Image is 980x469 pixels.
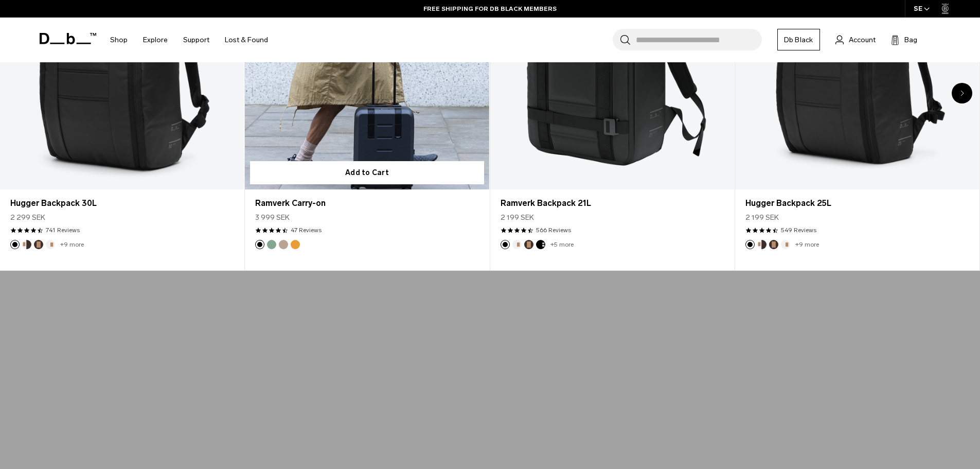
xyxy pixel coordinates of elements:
div: Next slide [952,83,972,103]
span: 2 199 SEK [745,212,779,223]
a: +5 more [550,241,574,248]
a: Hugger Backpack 30L [10,197,234,210]
button: Oatmilk [781,240,790,249]
span: Bag [904,34,917,45]
button: Oatmilk [512,240,522,249]
nav: Main Navigation [102,18,276,62]
button: Black Out [10,240,20,249]
a: Lost & Found [225,22,268,58]
button: Green Ray [267,240,276,249]
button: Parhelion Orange [291,240,300,249]
a: 47 reviews [291,225,322,235]
a: Explore [143,22,168,58]
button: Espresso [34,240,43,249]
button: Black Out [745,240,755,249]
a: 549 reviews [781,225,816,235]
button: Cappuccino [757,240,767,249]
a: Ramverk Carry-on [255,197,478,210]
a: Account [835,33,876,46]
button: Black Out [255,240,264,249]
a: Support [183,22,209,58]
a: Hugger Backpack 25L [745,197,969,210]
span: 2 199 SEK [501,212,534,223]
a: FREE SHIPPING FOR DB BLACK MEMBERS [423,4,557,13]
a: Db Black [777,29,820,50]
button: Espresso [769,240,778,249]
a: 741 reviews [46,225,80,235]
button: Fogbow Beige [279,240,288,249]
a: 566 reviews [536,225,571,235]
a: +9 more [60,241,84,248]
button: Espresso [524,240,533,249]
span: 3 999 SEK [255,212,290,223]
span: Account [849,34,876,45]
a: Shop [110,22,128,58]
button: Oatmilk [46,240,55,249]
button: Add to Cart [250,161,484,184]
button: Black Out [501,240,510,249]
a: +9 more [795,241,819,248]
button: Charcoal Grey [536,240,545,249]
a: Ramverk Backpack 21L [501,197,724,210]
button: Bag [891,33,917,46]
span: 2 299 SEK [10,212,45,223]
button: Cappuccino [22,240,31,249]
